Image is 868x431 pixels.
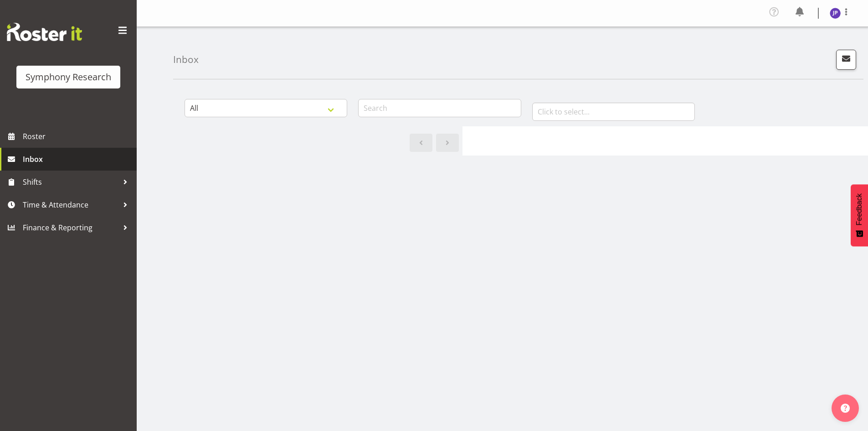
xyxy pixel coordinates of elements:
span: Finance & Reporting [23,221,118,234]
img: judith-partridge11888.jpg [830,8,841,19]
div: Symphony Research [26,70,111,84]
h4: Inbox [173,54,199,65]
span: Roster [23,130,132,143]
a: Previous page [410,134,432,152]
input: Search [358,99,521,117]
a: Next page [436,134,459,152]
input: Click to select... [532,103,695,121]
button: Feedback - Show survey [851,184,868,246]
span: Inbox [23,152,132,166]
span: Time & Attendance [23,198,118,212]
span: Shifts [23,175,118,189]
img: help-xxl-2.png [841,404,850,413]
span: Feedback [855,193,863,225]
img: Rosterit website logo [7,23,82,41]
